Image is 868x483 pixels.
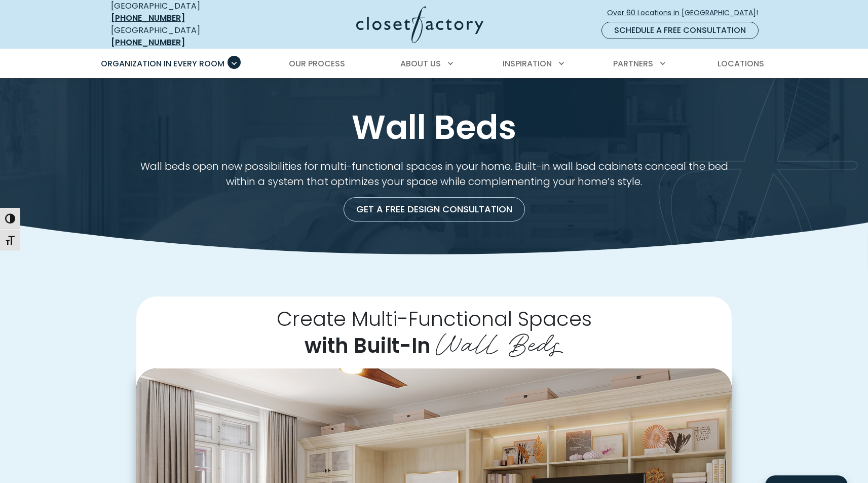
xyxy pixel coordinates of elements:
a: [PHONE_NUMBER] [111,12,185,24]
span: About Us [400,58,441,69]
img: Closet Factory Logo [356,6,483,43]
a: Over 60 Locations in [GEOGRAPHIC_DATA]! [607,4,767,22]
a: Schedule a Free Consultation [601,22,759,39]
span: Wall Beds [436,321,563,361]
p: Wall beds open new possibilities for multi-functional spaces in your home. Built-in wall bed cabi... [136,159,732,189]
span: Inspiration [503,58,552,69]
span: Our Process [289,58,345,69]
nav: Primary Menu [94,50,775,78]
a: [PHONE_NUMBER] [111,36,185,48]
span: with Built-In [305,331,431,360]
span: Over 60 Locations in [GEOGRAPHIC_DATA]! [607,8,766,18]
a: Get a Free Design Consultation [344,197,525,221]
span: Organization in Every Room [101,58,224,69]
span: Locations [718,58,764,69]
span: Create Multi-Functional Spaces [277,305,592,333]
h1: Wall Beds [109,108,760,146]
div: [GEOGRAPHIC_DATA] [111,24,258,49]
span: Partners [613,58,653,69]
